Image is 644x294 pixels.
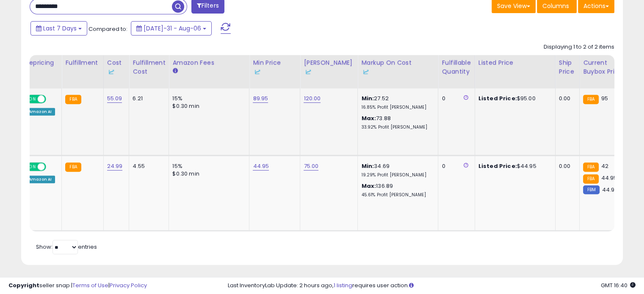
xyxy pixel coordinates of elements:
button: [DATE]-31 - Aug-06 [131,21,212,36]
span: Compared to: [88,25,127,33]
div: $44.95 [478,162,549,170]
div: 27.52 [361,95,431,110]
a: 1 listing [334,281,352,289]
small: FBA [583,174,599,184]
span: OFF [45,163,58,170]
small: FBM [583,185,600,194]
span: 42 [601,162,608,170]
th: The percentage added to the cost of goods (COGS) that forms the calculator for Min & Max prices. [358,55,438,88]
div: 0 [442,95,468,102]
span: 95 [601,94,608,102]
div: 0 [442,162,468,170]
div: Repricing [25,58,58,67]
p: 45.61% Profit [PERSON_NAME] [361,192,431,198]
a: 24.99 [107,162,123,170]
div: Some or all of the values in this column are provided from Inventory Lab. [253,67,296,76]
a: 75.00 [304,162,318,170]
div: Amazon AI [25,176,55,183]
div: Some or all of the values in this column are provided from Inventory Lab. [107,67,126,76]
span: Show: entries [36,243,97,251]
div: Markup on Cost [361,58,434,76]
span: [DATE]-31 - Aug-06 [144,24,201,33]
a: 55.09 [107,94,122,103]
div: Displaying 1 to 2 of 2 items [544,43,614,51]
img: InventoryLab Logo [304,68,312,76]
a: Privacy Policy [110,281,147,289]
p: 19.29% Profit [PERSON_NAME] [361,172,431,178]
div: 0.00 [559,162,573,170]
div: Fulfillment Cost [133,58,165,76]
span: OFF [45,96,58,103]
div: Some or all of the values in this column are provided from Inventory Lab. [304,67,354,76]
b: Max: [361,182,376,190]
span: 2025-08-14 16:40 GMT [601,281,636,289]
div: 73.88 [361,115,431,130]
span: Columns [542,2,569,10]
div: $95.00 [478,95,549,102]
div: Cost [107,58,126,76]
p: 33.92% Profit [PERSON_NAME] [361,124,431,130]
b: Min: [361,162,374,170]
div: [PERSON_NAME] [304,58,354,76]
small: FBA [65,162,81,172]
a: 120.00 [304,94,321,103]
div: 15% [172,95,243,102]
b: Min: [361,94,374,102]
div: 0.00 [559,95,573,102]
b: Max: [361,114,376,122]
div: 34.69 [361,162,431,178]
div: 136.89 [361,182,431,198]
img: InventoryLab Logo [107,68,116,76]
small: Amazon Fees. [172,67,177,75]
a: 89.95 [253,94,268,103]
b: Listed Price: [478,94,517,102]
span: 44.99 [602,186,618,194]
div: 4.55 [133,162,162,170]
button: Last 7 Days [30,21,87,36]
img: InventoryLab Logo [253,68,261,76]
a: 44.95 [253,162,269,170]
div: 6.21 [133,95,162,102]
div: $0.30 min [172,102,243,110]
b: Listed Price: [478,162,517,170]
div: Ship Price [559,58,576,76]
div: $0.30 min [172,170,243,178]
span: Last 7 Days [43,24,77,33]
div: Some or all of the values in this column are provided from Inventory Lab. [361,67,434,76]
div: seller snap | | [8,282,147,290]
span: ON [27,96,38,103]
div: Last InventoryLab Update: 2 hours ago, requires user action. [228,282,636,290]
small: FBA [583,95,599,104]
a: Terms of Use [72,281,108,289]
div: Current Buybox Price [583,58,627,76]
div: Min Price [253,58,296,76]
span: 44.95 [601,174,617,182]
img: InventoryLab Logo [361,68,370,76]
div: Amazon Fees [172,58,246,67]
div: Fulfillment [65,58,100,67]
span: ON [27,163,38,170]
div: Fulfillable Quantity [442,58,471,76]
small: FBA [583,162,599,172]
div: 15% [172,162,243,170]
p: 16.85% Profit [PERSON_NAME] [361,104,431,110]
small: FBA [65,95,81,104]
div: Listed Price [478,58,552,67]
strong: Copyright [8,281,39,289]
div: Amazon AI [25,108,55,115]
